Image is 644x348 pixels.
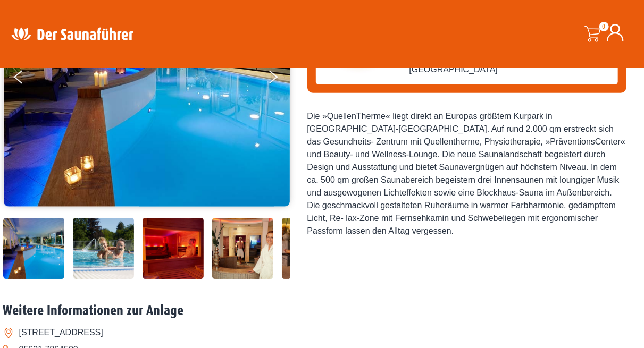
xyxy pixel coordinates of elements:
[14,66,40,92] button: Previous
[599,22,609,31] span: 0
[267,66,294,92] button: Next
[307,110,626,237] div: Die »QuellenTherme« liegt direkt an Europas größtem Kurpark in [GEOGRAPHIC_DATA]-[GEOGRAPHIC_DATA...
[3,303,641,319] h2: Weitere Informationen zur Anlage
[3,324,641,341] li: [STREET_ADDRESS]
